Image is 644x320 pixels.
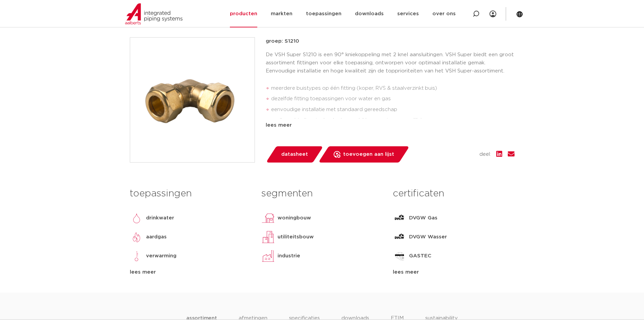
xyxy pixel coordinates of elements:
p: drinkwater [146,214,174,222]
span: datasheet [281,149,308,160]
p: verwarming [146,252,176,260]
h3: toepassingen [130,187,251,200]
img: Product Image for VSH Super kniekoppeling 90° (2 x knel) [130,38,255,162]
span: toevoegen aan lijst [343,149,394,160]
p: GASTEC [409,252,431,260]
p: De VSH Super S1210 is een 90° kniekoppeling met 2 knel aansluitingen. VSH Super biedt een groot a... [266,51,515,75]
img: drinkwater [130,211,143,225]
div: lees meer [130,268,251,276]
img: DVGW Wasser [393,230,406,244]
p: aardgas [146,233,167,241]
img: industrie [261,249,275,263]
h3: certificaten [393,187,514,200]
img: aardgas [130,230,143,244]
img: woningbouw [261,211,275,225]
img: utiliteitsbouw [261,230,275,244]
img: GASTEC [393,249,406,263]
p: industrie [278,252,300,260]
span: deel: [479,150,491,158]
img: DVGW Gas [393,211,406,225]
img: verwarming [130,249,143,263]
h3: segmenten [261,187,383,200]
p: DVGW Gas [409,214,437,222]
li: meerdere buistypes op één fitting (koper, RVS & staalverzinkt buis) [271,83,515,94]
div: lees meer [266,121,515,129]
li: eenvoudige installatie met standaard gereedschap [271,104,515,115]
p: groep: S1210 [266,37,515,45]
p: DVGW Wasser [409,233,447,241]
p: utiliteitsbouw [278,233,314,241]
li: snelle verbindingstechnologie waarbij her-montage mogelijk is [271,115,515,126]
a: datasheet [266,146,323,163]
p: woningbouw [278,214,311,222]
div: lees meer [393,268,514,276]
li: dezelfde fitting toepassingen voor water en gas [271,93,515,104]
